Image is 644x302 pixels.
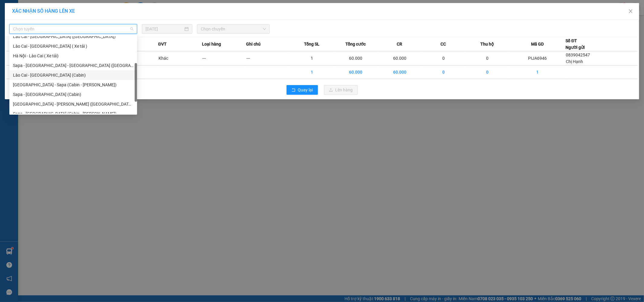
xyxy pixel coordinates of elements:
div: Lào Cai - [GEOGRAPHIC_DATA] ([GEOGRAPHIC_DATA]) [13,33,133,40]
div: Lào Cai - Hà Nội (Giường) [9,32,137,41]
span: Mã GD [531,41,544,47]
span: Tổng SL [304,41,319,47]
div: Sapa - Hà Nội (Cabin) [9,90,137,99]
button: Close [622,3,639,20]
span: XÁC NHẬN SỐ HÀNG LÊN XE [12,8,75,14]
span: Tổng cước [345,41,366,47]
td: --- [202,51,246,65]
span: Chị Hạnh [566,59,583,64]
td: 60.000 [334,51,378,65]
td: 1 [290,51,334,65]
span: CR [397,41,402,47]
div: Hà Nội - Lào Cai ( Xe tải) [9,51,137,61]
td: 1 [509,65,566,79]
span: Quay lại [298,87,313,93]
div: Hà Nội - Lào Cai - Sapa (Giường) [9,99,137,109]
button: uploadLên hàng [324,85,358,95]
span: close [628,9,633,14]
td: 60.000 [378,65,421,79]
input: 12/08/2025 [146,26,183,32]
button: rollbackQuay lại [287,85,318,95]
div: Hà Nội - Sapa (Cabin - Thăng Long) [9,80,137,90]
div: Sapa - [GEOGRAPHIC_DATA] (Cabin) [13,91,133,98]
div: [GEOGRAPHIC_DATA] - [PERSON_NAME] ([GEOGRAPHIC_DATA]) [13,101,133,107]
div: Sapa - [GEOGRAPHIC_DATA] - [GEOGRAPHIC_DATA] ([GEOGRAPHIC_DATA]) [13,62,133,69]
td: 0 [422,65,466,79]
span: Thu hộ [481,41,494,47]
span: CC [441,41,446,47]
span: ĐVT [158,41,167,47]
div: Sapa - Hà Nội (Cabin - Thăng Long) [9,109,137,119]
span: rollback [291,88,296,93]
td: PIJA6946 [509,51,566,65]
div: [GEOGRAPHIC_DATA] - Sapa (Cabin - [PERSON_NAME]) [13,81,133,88]
td: Khác [158,51,202,65]
div: Lào Cai - [GEOGRAPHIC_DATA] ( Xe tải ) [13,43,133,49]
td: 0 [466,51,509,65]
div: Lào Cai - Hà Nội (Cabin) [9,70,137,80]
div: Số ĐT Người gửi [566,37,585,51]
span: 0839042547 [566,52,590,57]
span: Loại hàng [202,41,221,47]
td: 1 [290,65,334,79]
td: 0 [422,51,466,65]
td: --- [246,51,290,65]
td: 0 [466,65,509,79]
div: Lào Cai - Hà Nội ( Xe tải ) [9,41,137,51]
div: Hà Nội - Lào Cai ( Xe tải) [13,52,133,59]
td: 60.000 [378,51,421,65]
span: Chọn chuyến [201,24,266,33]
td: 60.000 [334,65,378,79]
span: Ghi chú [246,41,261,47]
div: Lào Cai - [GEOGRAPHIC_DATA] (Cabin) [13,72,133,78]
div: Sapa - Lào Cai - Hà Nội (Giường) [9,61,137,70]
span: Chọn tuyến [13,24,133,33]
div: Sapa - [GEOGRAPHIC_DATA] (Cabin - [PERSON_NAME]) [13,110,133,117]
